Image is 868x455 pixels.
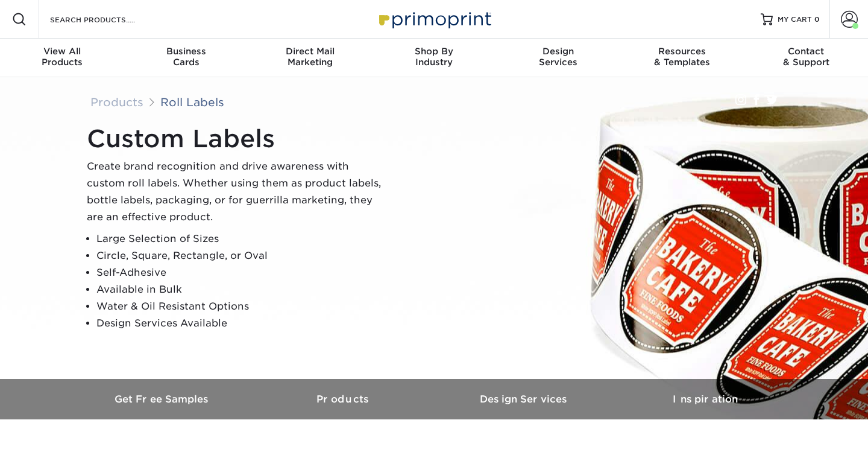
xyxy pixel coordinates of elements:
span: Design [496,46,620,57]
a: Products [90,95,143,109]
h3: Products [253,393,434,405]
a: Get Free Samples [72,379,253,419]
span: Shop By [372,46,496,57]
a: Design Services [434,379,615,419]
li: Design Services Available [96,315,388,332]
span: Business [124,46,248,57]
h3: Get Free Samples [72,393,253,405]
div: & Templates [620,46,744,68]
a: Resources& Templates [620,39,744,77]
a: DesignServices [496,39,620,77]
a: BusinessCards [124,39,248,77]
div: Marketing [248,46,372,68]
span: 0 [814,15,820,24]
img: Primoprint [374,6,494,32]
a: Products [253,379,434,419]
li: Available in Bulk [96,281,388,298]
span: Contact [744,46,868,57]
a: Shop ByIndustry [372,39,496,77]
p: Create brand recognition and drive awareness with custom roll labels. Whether using them as produ... [87,158,388,226]
span: Direct Mail [248,46,372,57]
h1: Custom Labels [87,124,388,153]
h3: Inspiration [615,393,796,405]
div: & Support [744,46,868,68]
a: Roll Labels [160,95,224,109]
span: Resources [620,46,744,57]
input: SEARCH PRODUCTS..... [49,12,166,27]
li: Large Selection of Sizes [96,231,388,247]
div: Industry [372,46,496,68]
li: Self-Adhesive [96,264,388,281]
span: MY CART [778,14,812,25]
li: Water & Oil Resistant Options [96,298,388,315]
a: Inspiration [615,379,796,419]
div: Services [496,46,620,68]
a: Contact& Support [744,39,868,77]
div: Cards [124,46,248,68]
h3: Design Services [434,393,615,405]
li: Circle, Square, Rectangle, or Oval [96,247,388,264]
a: Direct MailMarketing [248,39,372,77]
